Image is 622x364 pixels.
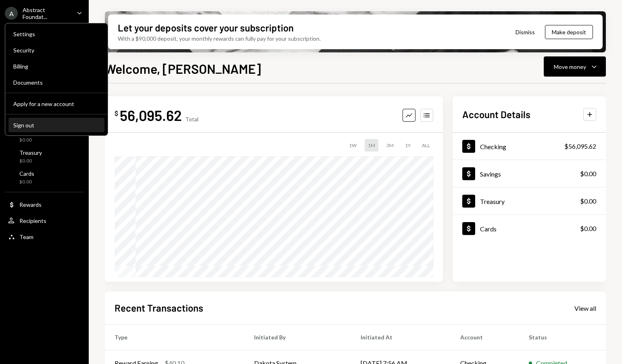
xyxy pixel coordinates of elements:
[8,43,104,57] a: Security
[365,139,378,152] div: 1M
[580,169,596,179] div: $0.00
[13,63,100,70] div: Billing
[5,213,84,228] a: Recipients
[19,201,42,208] div: Rewards
[19,233,33,240] div: Team
[383,139,397,152] div: 3M
[118,34,321,43] div: With a $90,000 deposit, your monthly rewards can fully pay for your subscription.
[120,106,182,124] div: 56,095.62
[23,6,70,20] div: Abstract Foundat...
[505,23,545,42] button: Dismiss
[480,170,501,178] div: Savings
[462,108,530,121] h2: Account Details
[346,139,360,152] div: 1W
[453,187,606,214] a: Treasury$0.00
[8,75,104,89] a: Documents
[105,324,244,350] th: Type
[19,137,39,144] div: $0.00
[5,229,84,244] a: Team
[8,118,104,133] button: Sign out
[574,304,596,312] div: View all
[519,324,606,350] th: Status
[5,168,84,187] a: Cards$0.00
[13,100,100,107] div: Apply for a new account
[8,27,104,41] a: Settings
[574,304,596,312] a: View all
[544,56,606,77] button: Move money
[185,116,198,123] div: Total
[19,158,42,164] div: $0.00
[402,139,414,152] div: 1Y
[480,198,505,205] div: Treasury
[19,179,34,185] div: $0.00
[351,324,451,350] th: Initiated At
[453,160,606,187] a: Savings$0.00
[453,215,606,242] a: Cards$0.00
[580,224,596,233] div: $0.00
[545,25,593,39] button: Make deposit
[5,147,84,166] a: Treasury$0.00
[554,62,586,71] div: Move money
[115,109,118,117] div: $
[19,149,42,156] div: Treasury
[480,225,497,233] div: Cards
[453,133,606,160] a: Checking$56,095.62
[13,122,100,129] div: Sign out
[115,301,203,314] h2: Recent Transactions
[5,7,18,20] div: A
[8,97,104,111] button: Apply for a new account
[419,139,433,152] div: ALL
[118,21,294,34] div: Let your deposits cover your subscription
[480,143,506,150] div: Checking
[13,31,100,37] div: Settings
[8,59,104,73] a: Billing
[5,197,84,212] a: Rewards
[13,79,100,86] div: Documents
[244,324,351,350] th: Initiated By
[105,60,261,77] h1: Welcome, [PERSON_NAME]
[580,196,596,206] div: $0.00
[451,324,519,350] th: Account
[19,217,46,224] div: Recipients
[19,170,34,177] div: Cards
[564,141,596,151] div: $56,095.62
[13,47,100,54] div: Security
